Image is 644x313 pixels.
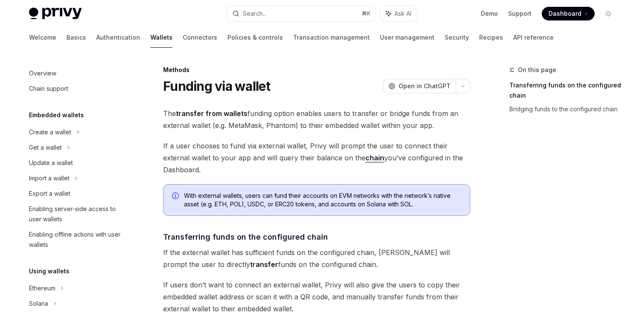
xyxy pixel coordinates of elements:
[22,66,131,81] a: Overview
[29,204,126,224] div: Enabling server-side access to user wallets
[29,229,126,250] div: Enabling offline actions with user wallets
[22,186,131,201] a: Export a wallet
[29,27,56,48] a: Welcome
[22,81,131,96] a: Chain support
[445,27,469,48] a: Security
[163,246,470,270] span: If the external wallet has sufficient funds on the configured chain, [PERSON_NAME] will prompt th...
[243,9,267,19] div: Search...
[29,127,71,137] div: Create a wallet
[380,6,417,21] button: Ask AI
[518,65,556,75] span: On this page
[176,109,247,118] strong: transfer from wallets
[29,68,56,78] div: Overview
[362,10,371,17] span: ⌘ K
[29,110,84,120] h5: Embedded wallets
[508,9,532,18] a: Support
[29,266,69,276] h5: Using wallets
[481,9,498,18] a: Demo
[163,107,470,131] span: The funding option enables users to transfer or bridge funds from an external wallet (e.g. MetaMa...
[394,9,411,18] span: Ask AI
[96,27,140,48] a: Authentication
[549,9,581,18] span: Dashboard
[29,299,48,309] div: Solana
[29,188,70,199] div: Export a wallet
[184,191,461,209] span: With external wallets, users can fund their accounts on EVM networks with the network’s native as...
[66,27,86,48] a: Basics
[542,7,595,20] a: Dashboard
[250,260,278,269] strong: transfer
[22,201,131,227] a: Enabling server-side access to user wallets
[163,231,328,243] span: Transferring funds on the configured chain
[380,27,434,48] a: User management
[513,27,554,48] a: API reference
[399,82,451,90] span: Open in ChatGPT
[29,158,73,168] div: Update a wallet
[479,27,503,48] a: Recipes
[29,84,68,94] div: Chain support
[163,78,270,94] h1: Funding via wallet
[601,7,615,20] button: Toggle dark mode
[22,227,131,252] a: Enabling offline actions with user wallets
[365,154,384,162] a: chain
[293,27,370,48] a: Transaction management
[22,155,131,171] a: Update a wallet
[29,283,55,293] div: Ethereum
[183,27,217,48] a: Connectors
[383,79,456,93] button: Open in ChatGPT
[29,142,62,153] div: Get a wallet
[29,173,69,183] div: Import a wallet
[172,192,181,201] svg: Info
[29,8,82,20] img: light logo
[509,102,622,116] a: Bridging funds to the configured chain
[227,27,283,48] a: Policies & controls
[163,66,470,74] div: Methods
[150,27,172,48] a: Wallets
[509,78,622,102] a: Transferring funds on the configured chain
[163,140,470,176] span: If a user chooses to fund via external wallet, Privy will prompt the user to connect their extern...
[227,6,376,21] button: Search...⌘K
